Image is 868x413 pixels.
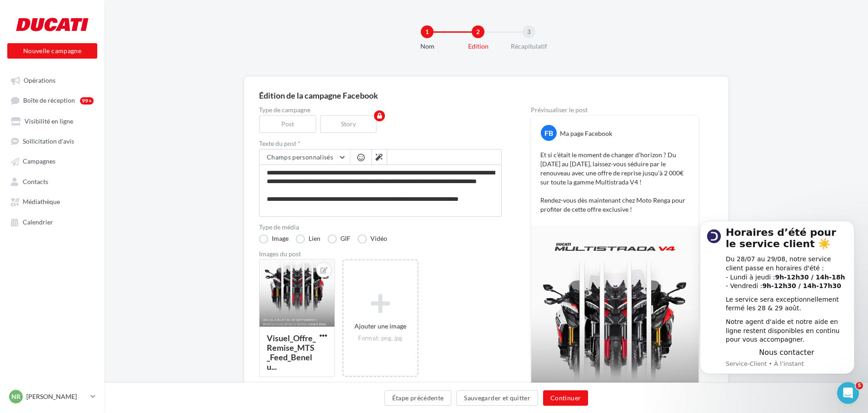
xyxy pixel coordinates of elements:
span: 5 [856,382,863,389]
iframe: Intercom notifications message [686,207,868,388]
span: Opérations [24,76,55,84]
label: Texte du post * [259,140,502,147]
a: Boîte de réception99+ [5,92,99,109]
span: Campagnes [23,158,55,165]
label: Type de média [259,224,502,230]
div: 3 [523,25,535,38]
p: Et si c’était le moment de changer d’horizon ? Du [DATE] au [DATE], laissez-vous séduire par le r... [540,150,689,214]
div: 1 [421,25,434,38]
span: Calendrier [23,218,53,226]
div: Édition de la campagne Facebook [259,91,713,100]
span: NR [11,392,20,401]
iframe: Intercom live chat [837,382,859,404]
label: Vidéo [358,234,387,244]
span: Contacts [23,178,48,185]
span: Sollicitation d'avis [23,137,74,145]
label: Image [259,234,289,244]
button: Sauvegarder et quitter [456,390,538,406]
div: 2 [472,25,484,38]
div: Ma page Facebook [560,129,612,138]
div: Récapitulatif [500,42,558,51]
label: Type de campagne [259,107,502,113]
a: Campagnes [5,153,99,169]
a: Sollicitation d'avis [5,133,99,149]
span: Champs personnalisés [267,153,333,161]
p: [PERSON_NAME] [26,392,87,401]
span: Boîte de réception [23,97,75,104]
div: 99+ [80,97,94,104]
a: Visibilité en ligne [5,113,99,129]
span: Visibilité en ligne [25,117,73,125]
a: Calendrier [5,214,99,230]
a: Contacts [5,173,99,189]
label: Lien [296,234,320,244]
div: FB [541,125,557,141]
a: Médiathèque [5,193,99,209]
button: Étape précédente [384,390,452,406]
button: Nouvelle campagne [7,43,97,59]
div: Visuel_Offre_Remise_MTS_Feed_Benelu... [267,333,316,372]
span: Médiathèque [23,198,60,206]
a: Opérations [5,72,99,88]
div: Prévisualiser le post [531,107,699,113]
div: Nom [398,42,456,51]
div: Edition [449,42,507,51]
label: GIF [328,234,350,244]
div: Images du post [259,251,502,257]
a: NR [PERSON_NAME] [7,388,97,405]
button: Continuer [543,390,588,406]
button: Champs personnalisés [259,149,350,165]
